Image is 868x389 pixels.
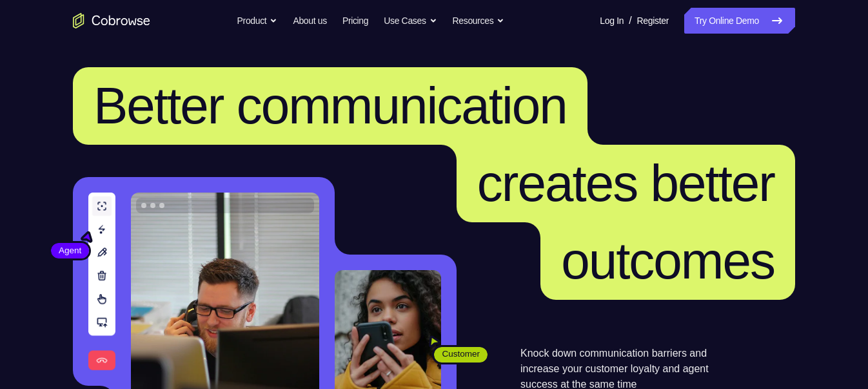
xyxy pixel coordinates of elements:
[293,8,326,34] a: About us
[629,13,631,28] span: /
[561,232,774,289] span: outcomes
[637,8,669,34] a: Register
[73,13,150,28] a: Go to the home page
[453,8,505,34] button: Resources
[94,77,567,134] span: Better communication
[384,8,437,34] button: Use Cases
[600,8,624,34] a: Log In
[477,154,774,212] span: creates better
[684,8,795,34] a: Try Online Demo
[342,8,368,34] a: Pricing
[237,8,278,34] button: Product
